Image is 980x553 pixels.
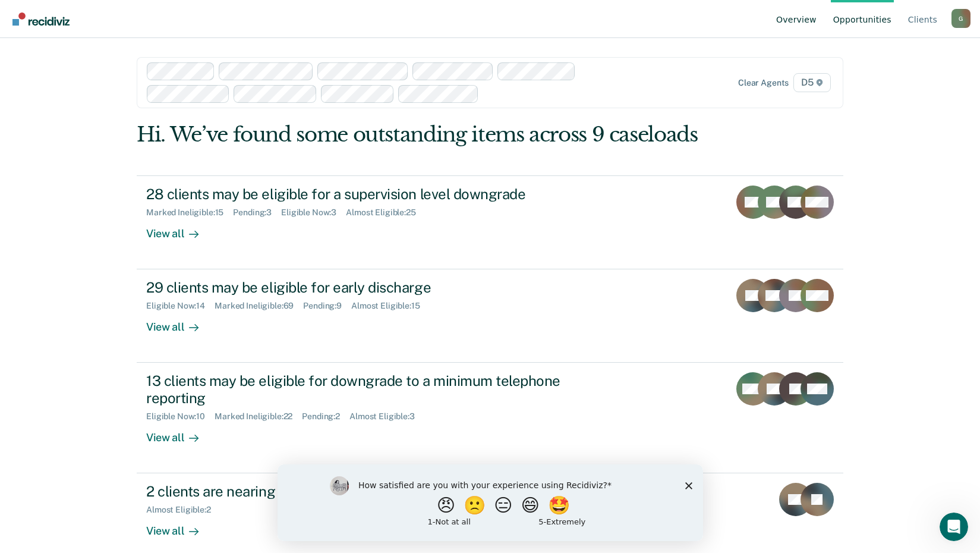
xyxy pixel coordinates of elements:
[951,9,970,28] button: Profile dropdown button
[215,411,302,422] div: Marked Ineligible : 22
[137,363,843,473] a: 13 clients may be eligible for downgrade to a minimum telephone reportingEligible Now:10Marked In...
[146,483,563,500] div: 2 clients are nearing or past their full-term release date
[146,186,563,203] div: 28 clients may be eligible for a supervision level downgrade
[940,513,968,541] iframe: Intercom live chat
[146,422,213,445] div: View all
[146,208,233,218] div: Marked Ineligible : 15
[793,73,831,92] span: D5
[146,301,215,311] div: Eligible Now : 14
[351,301,430,311] div: Almost Eligible : 15
[281,208,346,218] div: Eligible Now : 3
[137,175,843,269] a: 28 clients may be eligible for a supervision level downgradeMarked Ineligible:15Pending:3Eligible...
[233,208,281,218] div: Pending : 3
[951,9,970,28] div: G
[215,301,303,311] div: Marked Ineligible : 69
[146,411,215,422] div: Eligible Now : 10
[146,515,213,538] div: View all
[146,505,220,515] div: Almost Eligible : 2
[146,311,213,334] div: View all
[137,269,843,363] a: 29 clients may be eligible for early dischargeEligible Now:14Marked Ineligible:69Pending:9Almost ...
[146,279,563,296] div: 29 clients may be eligible for early discharge
[303,301,351,311] div: Pending : 9
[146,217,213,240] div: View all
[302,411,349,422] div: Pending : 2
[349,411,424,422] div: Almost Eligible : 3
[137,122,702,147] div: Hi. We’ve found some outstanding items across 9 caseloads
[346,208,426,218] div: Almost Eligible : 25
[738,78,789,88] div: Clear agents
[146,372,563,407] div: 13 clients may be eligible for downgrade to a minimum telephone reporting
[12,12,70,26] img: Recidiviz
[278,464,703,541] iframe: Survey by Kim from Recidiviz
